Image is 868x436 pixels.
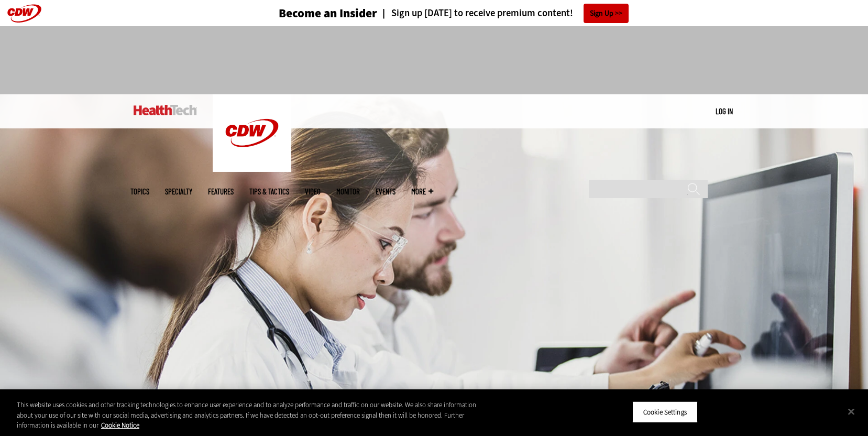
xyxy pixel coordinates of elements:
[130,188,149,195] span: Topics
[249,188,289,195] a: Tips & Tactics
[279,7,377,19] h3: Become an Insider
[632,401,698,423] button: Cookie Settings
[305,188,321,195] a: Video
[165,188,192,195] span: Specialty
[208,188,234,195] a: Features
[134,105,197,115] img: Home
[584,4,629,23] a: Sign Up
[336,188,360,195] a: MonITor
[716,106,733,116] a: Log in
[101,421,139,430] a: More information about your privacy
[377,8,573,18] a: Sign up [DATE] to receive premium content!
[840,400,863,423] button: Close
[213,163,291,175] a: CDW
[716,106,733,117] div: User menu
[411,188,433,195] span: More
[239,7,377,19] a: Become an Insider
[213,94,291,172] img: Home
[376,188,395,195] a: Events
[17,400,477,431] div: This website uses cookies and other tracking technologies to enhance user experience and to analy...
